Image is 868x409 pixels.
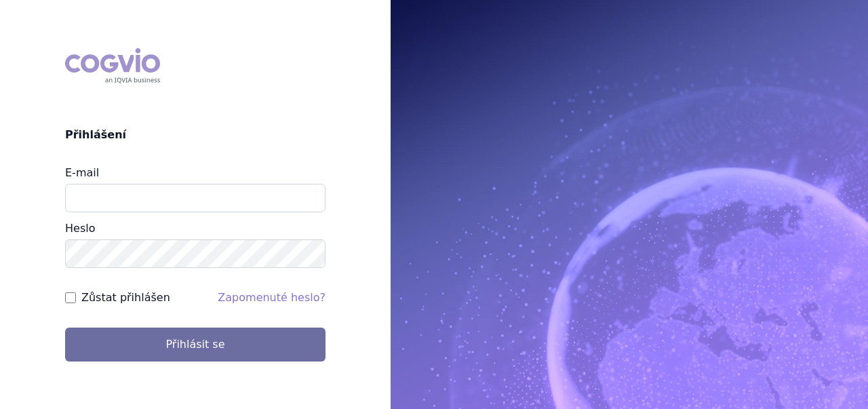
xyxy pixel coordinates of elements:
[81,290,170,306] label: Zůstat přihlášen
[65,328,325,362] button: Přihlásit se
[218,291,325,304] a: Zapomenuté heslo?
[65,222,95,235] label: Heslo
[65,127,325,143] h2: Přihlášení
[65,166,99,179] label: E-mail
[65,48,160,83] div: COGVIO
